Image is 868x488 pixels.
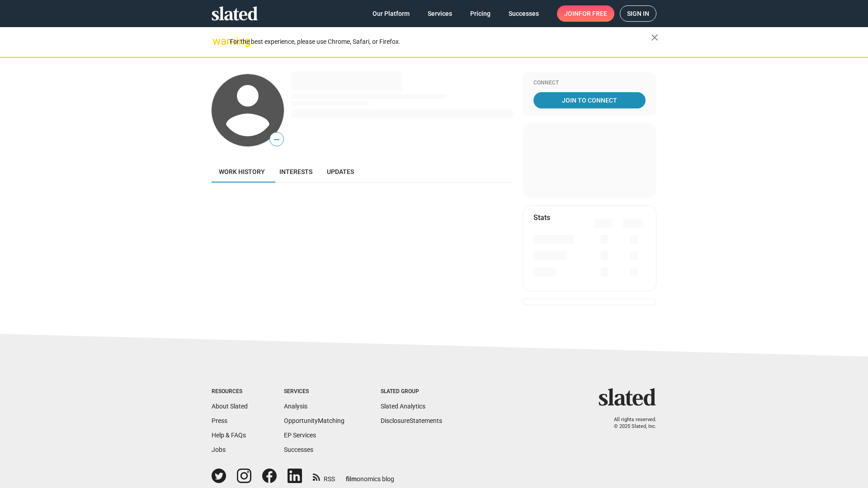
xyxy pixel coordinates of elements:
div: For the best experience, please use Chrome, Safari, or Firefox. [230,36,651,48]
a: DisclosureStatements [381,417,442,424]
span: for free [579,5,607,22]
a: Interests [272,161,320,183]
div: Resources [212,388,248,395]
span: Pricing [470,5,491,22]
a: Press [212,417,227,424]
span: Our Platform [373,5,410,22]
span: Services [428,5,452,22]
a: Pricing [463,5,498,22]
div: Slated Group [381,388,442,395]
div: Connect [533,80,646,87]
span: Sign in [627,6,649,21]
span: — [270,134,283,145]
mat-icon: warning [212,36,223,47]
a: Successes [284,446,313,453]
a: Slated Analytics [381,403,425,410]
span: Interests [279,168,312,175]
span: Work history [219,168,265,175]
a: Join To Connect [533,92,646,108]
a: Help & FAQs [212,432,246,439]
a: About Slated [212,403,248,410]
a: Analysis [284,403,307,410]
span: film [346,475,357,483]
a: Successes [501,5,546,22]
a: Work history [212,161,272,183]
mat-icon: close [649,32,660,43]
span: Join To Connect [535,92,644,108]
a: Our Platform [365,5,417,22]
a: RSS [313,469,335,483]
span: Join [564,5,607,22]
a: Sign in [620,5,656,22]
span: Successes [509,5,539,22]
a: EP Services [284,432,316,439]
a: Jobs [212,446,226,453]
span: Updates [327,168,354,175]
mat-card-title: Stats [533,213,550,222]
a: Updates [320,161,361,183]
a: Services [420,5,459,22]
a: filmonomics blog [346,468,394,483]
div: Services [284,388,344,395]
a: Joinfor free [557,5,614,22]
p: All rights reserved. © 2025 Slated, Inc. [604,417,656,430]
a: OpportunityMatching [284,417,344,424]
